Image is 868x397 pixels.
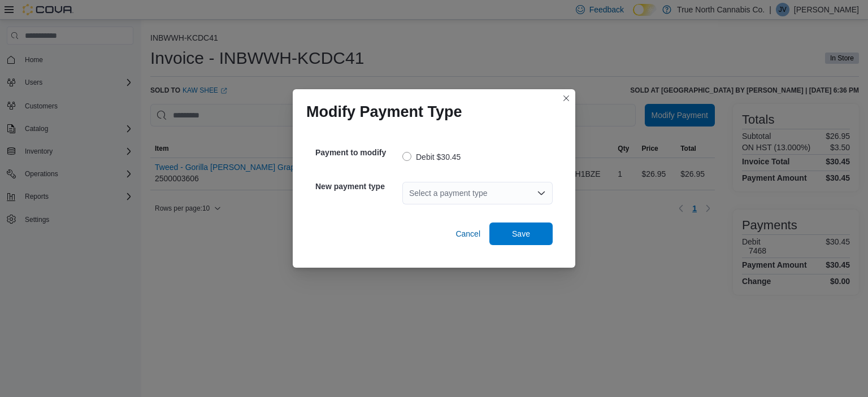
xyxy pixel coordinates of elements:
input: Accessible screen reader label [409,186,410,200]
button: Closes this modal window [559,91,573,105]
span: Cancel [455,228,480,239]
h5: Payment to modify [315,141,400,164]
label: Debit $30.45 [402,150,461,164]
button: Save [489,223,553,245]
button: Cancel [451,223,485,245]
h5: New payment type [315,175,400,198]
button: Open list of options [537,189,546,198]
h1: Modify Payment Type [306,103,462,121]
span: Save [512,228,530,239]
